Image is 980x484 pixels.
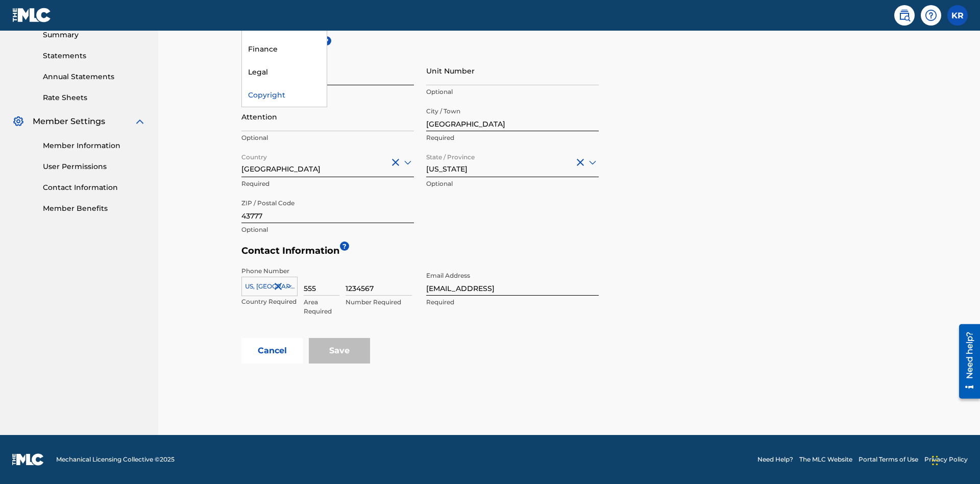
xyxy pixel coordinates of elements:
[340,241,349,251] span: ?
[925,9,937,21] img: help
[951,320,980,404] iframe: Resource Center
[929,435,980,484] iframe: Chat Widget
[241,147,267,162] label: Country
[426,150,599,175] div: [US_STATE]
[894,5,915,26] a: Public Search
[43,182,146,193] a: Contact Information
[242,84,327,107] div: Copyright
[921,5,941,26] div: Help
[241,179,414,188] p: Required
[898,9,911,21] img: search
[12,453,44,466] img: logo
[426,179,599,188] p: Optional
[241,133,414,142] p: Optional
[43,92,146,103] a: Rate Sheets
[426,147,475,162] label: State / Province
[932,445,938,476] div: Drag
[346,298,412,307] p: Number Required
[426,87,599,96] p: Optional
[43,51,146,61] a: Statements
[242,61,327,84] div: Legal
[304,298,339,316] p: Area Required
[242,38,327,61] div: Finance
[426,133,599,142] p: Required
[43,161,146,172] a: User Permissions
[241,39,599,56] h5: Contact Address
[859,455,918,464] a: Portal Terms of Use
[241,225,414,234] p: Optional
[33,115,105,128] span: Member Settings
[241,245,902,262] h5: Contact Information
[43,140,146,151] a: Member Information
[56,455,175,464] span: Mechanical Licensing Collective © 2025
[12,8,52,22] img: MLC Logo
[43,71,146,82] a: Annual Statements
[799,455,852,464] a: The MLC Website
[241,150,414,175] div: [GEOGRAPHIC_DATA]
[924,455,968,464] a: Privacy Policy
[241,87,414,96] p: Required
[241,338,303,364] button: Cancel
[134,115,146,128] img: expand
[757,455,793,464] a: Need Help?
[241,297,298,306] p: Country Required
[12,115,24,128] img: Member Settings
[947,5,968,26] div: User Menu
[43,30,146,40] a: Summary
[426,298,599,307] p: Required
[43,203,146,214] a: Member Benefits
